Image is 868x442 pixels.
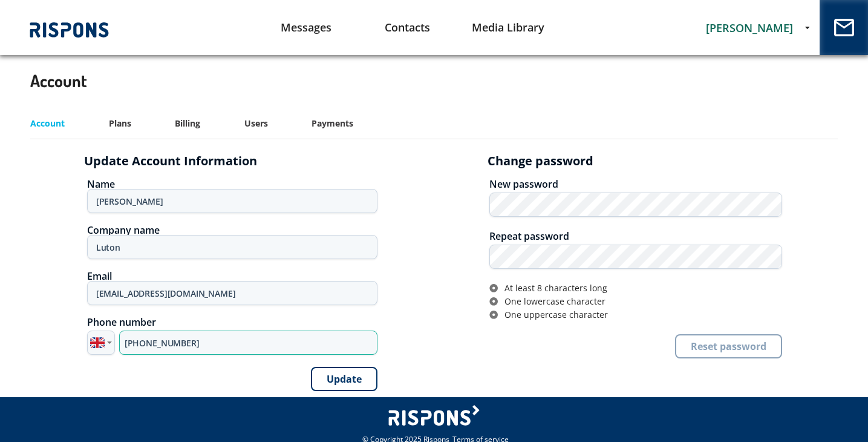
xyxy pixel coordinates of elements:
[30,53,838,108] h1: account
[489,179,782,189] div: New password
[311,367,377,391] button: Update
[706,21,793,35] span: [PERSON_NAME]
[357,12,458,43] a: Contacts
[90,335,105,350] img: 1f1ec-1f1e7.svg
[457,12,558,43] a: Media Library
[489,231,782,241] div: Repeat password
[84,155,257,167] span: Update Account Information
[312,117,353,130] div: Payments
[87,189,377,213] input: Current name
[87,179,377,189] div: Name
[244,117,268,130] div: Users
[87,235,377,259] input: Company name
[109,117,131,130] div: Plans
[87,281,377,305] input: currentemail@email.com
[500,297,782,306] div: One lowercase character
[87,271,377,281] div: Email
[500,283,782,293] div: At least 8 characters long
[87,225,377,235] div: Company name
[87,317,377,327] div: Phone number
[500,310,782,320] div: One uppercase character
[256,12,357,43] a: Messages
[87,331,115,355] button: Country selector
[175,117,200,130] div: Billing
[30,117,65,130] div: Account
[488,155,593,167] span: Change password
